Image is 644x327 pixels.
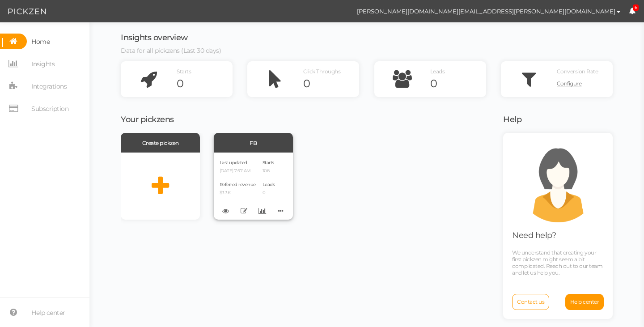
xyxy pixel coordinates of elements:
[263,160,274,166] span: Starts
[570,298,599,305] span: Help center
[303,68,340,75] span: Click Throughs
[220,190,256,196] p: $3.3K
[31,34,50,49] span: Home
[31,79,67,93] span: Integrations
[8,6,46,17] img: Pickzen logo
[220,168,256,174] p: [DATE] 7:57 AM
[263,190,275,196] p: 0
[512,230,556,240] span: Need help?
[557,68,598,75] span: Conversion Rate
[263,182,275,187] span: Leads
[512,249,602,276] span: We understand that creating your first pickzen might seem a bit complicated. Reach out to our tea...
[220,182,256,187] span: Referred revenue
[31,102,68,116] span: Subscription
[121,47,221,55] span: Data for all pickzens (Last 30 days)
[220,160,247,166] span: Last updated
[357,8,615,15] span: [PERSON_NAME][DOMAIN_NAME][EMAIL_ADDRESS][PERSON_NAME][DOMAIN_NAME]
[633,4,639,11] span: 6
[177,77,233,90] div: 0
[557,80,582,87] span: Configure
[503,115,521,124] span: Help
[565,294,604,310] a: Help center
[31,306,65,320] span: Help center
[517,298,544,305] span: Contact us
[177,68,191,75] span: Starts
[121,33,188,42] span: Insights overview
[214,133,293,153] div: FB
[121,115,174,124] span: Your pickzens
[263,168,275,174] p: 106
[430,68,445,75] span: Leads
[31,57,55,71] span: Insights
[348,4,629,19] button: [PERSON_NAME][DOMAIN_NAME][EMAIL_ADDRESS][PERSON_NAME][DOMAIN_NAME]
[142,140,179,146] span: Create pickzen
[333,4,348,19] img: a00b26fb8f279c8d0327e809b69b202b
[430,77,486,90] div: 0
[214,153,293,220] div: Last updated [DATE] 7:57 AM Referred revenue $3.3K Starts 106 Leads 0
[303,77,359,90] div: 0
[557,77,613,90] a: Configure
[518,142,598,222] img: support.png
